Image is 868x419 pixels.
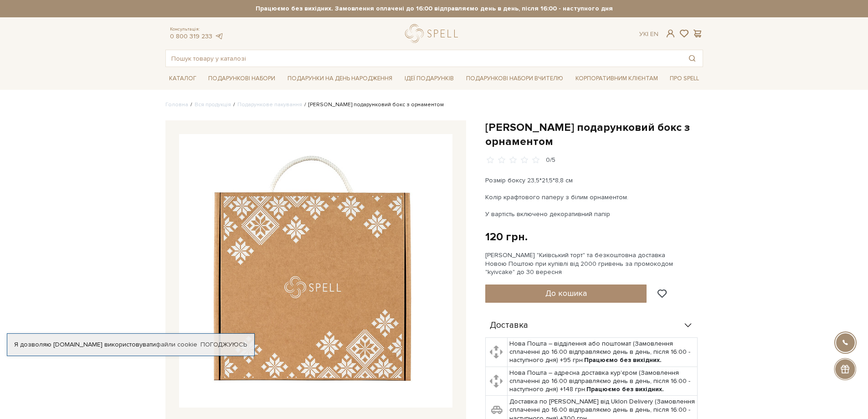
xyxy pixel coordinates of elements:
a: Про Spell [666,72,703,86]
a: Головна [165,101,188,108]
div: 0/5 [546,156,555,165]
p: Розмір боксу 23,5*21,5*8,8 см [485,176,699,185]
span: Доставка [490,321,528,330]
div: [PERSON_NAME] "Київський торт" та безкоштовна доставка Новою Поштою при купівлі від 2000 гривень ... [485,251,703,276]
a: Корпоративним клієнтам [572,72,662,86]
a: telegram [215,32,224,40]
div: 120 грн. [485,230,528,244]
p: Колір крафтового паперу з білим орнаментом. [485,192,699,202]
td: Нова Пошта – відділення або поштомат (Замовлення сплаченні до 16:00 відправляємо день в день, піс... [508,338,698,367]
input: Пошук товару у каталозі [166,50,682,67]
a: файли cookie [156,341,197,348]
a: Погоджуюсь [200,341,247,349]
a: 0 800 319 233 [170,32,212,40]
span: До кошика [545,288,587,298]
a: Подарункові набори Вчителю [462,71,567,86]
b: Працюємо без вихідних. [584,356,662,364]
a: En [650,30,658,38]
td: Нова Пошта – адресна доставка кур'єром (Замовлення сплаченні до 16:00 відправляємо день в день, п... [508,367,698,396]
img: Малий подарунковий бокс з орнаментом [179,134,452,408]
a: Ідеї подарунків [401,72,457,86]
strong: Працюємо без вихідних. Замовлення оплачені до 16:00 відправляємо день в день, після 16:00 - насту... [165,5,703,13]
a: Каталог [165,72,200,86]
p: У вартість включено декоративний папір [485,209,699,219]
button: До кошика [485,285,647,303]
div: Ук [639,30,658,38]
a: Подарункові набори [205,72,279,86]
button: Пошук товару у каталозі [682,50,703,67]
a: logo [405,24,462,43]
span: | [647,30,648,38]
a: Подарункове пакування [237,101,302,108]
span: Консультація: [170,26,224,32]
b: Працюємо без вихідних. [586,385,664,393]
a: Подарунки на День народження [284,72,396,86]
h1: [PERSON_NAME] подарунковий бокс з орнаментом [485,120,703,149]
li: [PERSON_NAME] подарунковий бокс з орнаментом [302,101,444,109]
a: Вся продукція [195,101,231,108]
div: Я дозволяю [DOMAIN_NAME] використовувати [7,341,254,349]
